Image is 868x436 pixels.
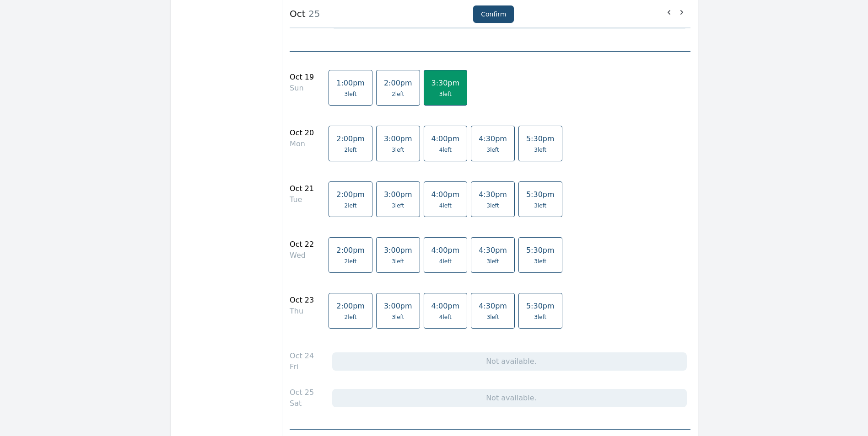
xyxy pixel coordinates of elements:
span: 4:30pm [479,246,507,255]
span: 3 left [392,258,404,265]
div: Wed [290,250,314,261]
div: Not available. [332,352,686,371]
span: 3 left [392,146,404,154]
span: 2:00pm [336,246,365,255]
span: 3 left [534,146,546,154]
span: 3:00pm [384,134,412,143]
div: Oct 25 [290,387,314,398]
span: 2 left [345,314,357,321]
div: Oct 24 [290,351,314,362]
span: 3 left [487,258,499,265]
span: 3 left [345,90,357,98]
strong: Oct [290,8,306,19]
div: Mon [290,138,314,149]
span: 3 left [534,314,546,321]
span: 3:00pm [384,302,412,310]
span: 3 left [487,202,499,209]
span: 4:00pm [431,134,460,143]
span: 5:30pm [526,190,555,199]
span: 2 left [345,258,357,265]
span: 4 left [439,146,452,154]
div: Thu [290,306,314,317]
span: 4:00pm [431,302,460,310]
span: 3 left [534,258,546,265]
span: 5:30pm [526,134,555,143]
span: 4 left [439,258,452,265]
div: Oct 20 [290,128,314,138]
span: 3:00pm [384,190,412,199]
span: 2:00pm [384,79,412,87]
span: 4 left [439,202,452,209]
div: Oct 21 [290,183,314,194]
span: 2 left [392,90,404,98]
div: Oct 22 [290,239,314,250]
span: 3 left [392,314,404,321]
span: 3 left [392,202,404,209]
span: 25 [306,8,320,19]
span: 4:00pm [431,190,460,199]
span: 2 left [345,202,357,209]
div: Not available. [332,389,686,407]
span: 2:00pm [336,190,365,199]
span: 3 left [487,146,499,154]
div: Oct 23 [290,295,314,306]
span: 4:30pm [479,134,507,143]
span: 3:30pm [431,79,460,87]
span: 2 left [345,146,357,154]
span: 4:00pm [431,246,460,255]
span: 2:00pm [336,134,365,143]
div: Fri [290,362,314,372]
button: Confirm [473,5,514,23]
span: 3:00pm [384,246,412,255]
span: 4 left [439,314,452,321]
span: 3 left [487,314,499,321]
div: Sat [290,398,314,409]
span: 5:30pm [526,246,555,255]
span: 3 left [439,90,452,98]
div: Oct 19 [290,72,314,83]
span: 4:30pm [479,302,507,310]
span: 5:30pm [526,302,555,310]
span: 1:00pm [336,79,365,87]
div: Sun [290,83,314,94]
span: 2:00pm [336,302,365,310]
span: 4:30pm [479,190,507,199]
div: Tue [290,194,314,205]
span: 3 left [534,202,546,209]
